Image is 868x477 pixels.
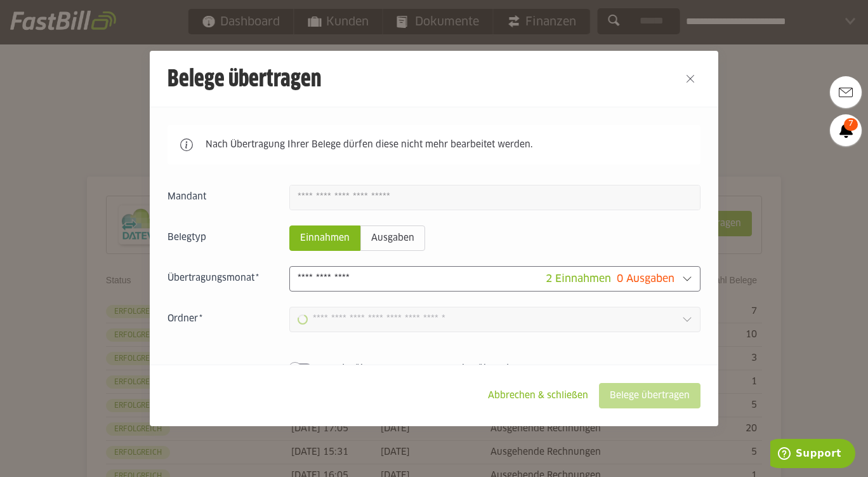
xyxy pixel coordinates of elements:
sl-switch: Bereits übertragene Belege werden übermittelt [168,363,700,375]
sl-button: Abbrechen & schließen [477,383,599,408]
span: 2 Einnahmen [546,274,611,284]
span: 7 [844,118,858,131]
sl-button: Belege übertragen [599,383,700,408]
span: 0 Ausgaben [617,274,674,284]
a: 7 [830,114,862,146]
sl-radio-button: Einnahmen [289,225,360,251]
iframe: Öffnet ein Widget, in dem Sie weitere Informationen finden [770,439,855,471]
sl-radio-button: Ausgaben [360,225,425,251]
